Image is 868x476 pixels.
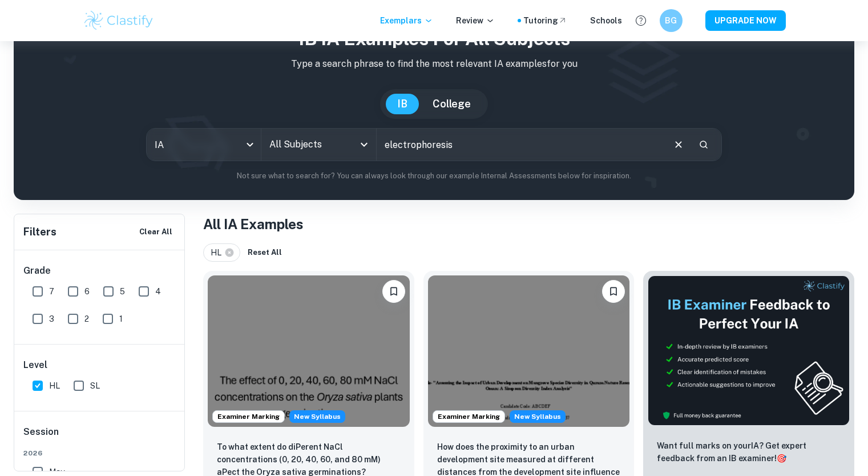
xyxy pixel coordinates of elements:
span: 1 [119,313,123,325]
button: UPGRADE NOW [705,10,786,31]
img: ESS IA example thumbnail: How does the proximity to an urban devel [428,275,630,427]
span: 4 [155,285,161,298]
h6: Filters [23,224,56,240]
h6: Level [23,358,176,372]
span: Examiner Marking [213,411,284,422]
span: 6 [84,285,90,298]
button: Bookmark [602,280,625,303]
span: 🎯 [777,454,786,463]
p: Review [456,14,495,27]
span: 7 [49,285,54,298]
h6: Session [23,425,176,448]
span: Examiner Marking [433,411,504,422]
span: 5 [120,285,125,298]
button: Clear All [136,223,175,241]
img: Clastify logo [83,9,155,32]
button: Reset All [245,244,285,261]
div: HL [203,243,240,262]
span: New Syllabus [510,410,566,423]
button: Bookmark [382,280,405,303]
button: College [421,94,482,114]
h1: All IA Examples [203,214,854,234]
a: Schools [590,14,622,27]
img: ESS IA example thumbnail: To what extent do diPerent NaCl concentr [208,275,410,427]
span: 3 [49,313,54,325]
button: Help and Feedback [631,11,651,30]
h6: BG [664,14,677,27]
button: Open [356,137,372,153]
button: BG [660,9,683,32]
span: 2 [84,313,89,325]
p: Exemplars [380,14,433,27]
p: Type a search phrase to find the most relevant IA examples for you [23,57,845,71]
button: Clear [668,134,689,155]
span: New Syllabus [289,410,345,423]
div: Starting from the May 2026 session, the ESS IA requirements have changed. We created this exempla... [510,410,566,423]
span: HL [49,379,60,392]
button: Search [694,135,713,154]
img: Thumbnail [648,275,850,426]
h6: Grade [23,264,176,278]
p: Want full marks on your IA ? Get expert feedback from an IB examiner! [657,439,841,465]
a: Tutoring [523,14,567,27]
span: 2026 [23,448,176,458]
div: Starting from the May 2026 session, the ESS IA requirements have changed. We created this exempla... [289,410,345,423]
span: SL [90,379,100,392]
input: E.g. player arrangements, enthalpy of combustion, analysis of a big city... [377,129,663,161]
button: IB [386,94,419,114]
span: HL [211,246,227,259]
div: IA [147,129,261,161]
p: Not sure what to search for? You can always look through our example Internal Assessments below f... [23,170,845,182]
